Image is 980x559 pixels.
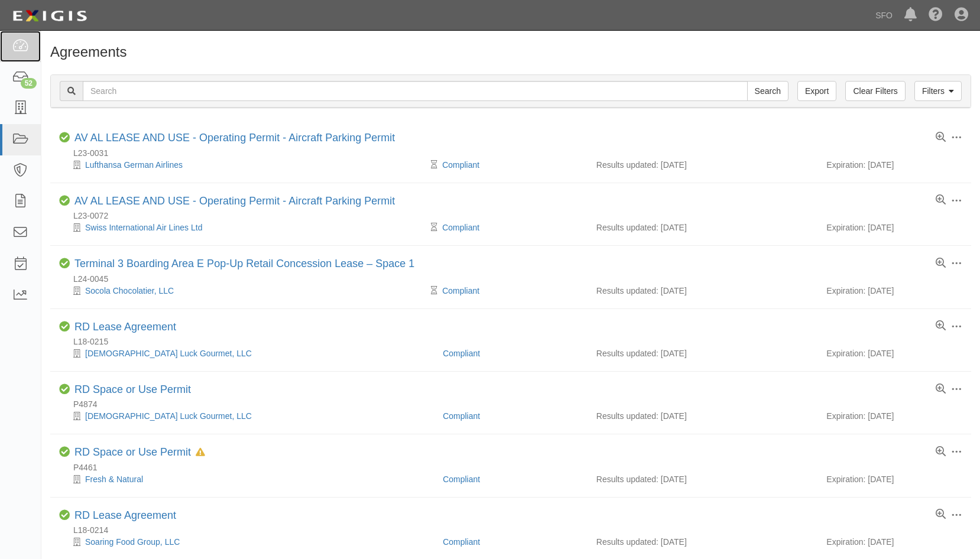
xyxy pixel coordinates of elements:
div: Lady Luck Gourmet, LLC [59,410,434,422]
div: Results updated: [DATE] [596,222,809,233]
div: RD Lease Agreement [74,509,176,522]
a: Compliant [442,160,479,170]
input: Search [747,81,788,101]
a: View results summary [936,321,946,331]
h1: Agreements [50,44,971,60]
div: RD Space or Use Permit [74,446,205,459]
div: Lady Luck Gourmet, LLC [59,347,434,359]
i: In Default since 11/09/2024 [196,448,205,457]
div: AV AL LEASE AND USE - Operating Permit - Aircraft Parking Permit [74,195,395,208]
div: Expiration: [DATE] [826,159,962,171]
div: Expiration: [DATE] [826,410,962,422]
a: [DEMOGRAPHIC_DATA] Luck Gourmet, LLC [85,411,252,421]
img: logo-5460c22ac91f19d4615b14bd174203de0afe785f0fc80cf4dbbc73dc1793850b.png [9,5,90,27]
a: Compliant [442,286,479,295]
a: RD Lease Agreement [74,321,176,333]
i: Pending Review [431,287,437,295]
div: Expiration: [DATE] [826,285,962,297]
div: Lufthansa German Airlines [59,159,434,171]
div: Results updated: [DATE] [596,410,809,422]
a: Filters [914,81,962,101]
i: Compliant [59,447,70,457]
a: AV AL LEASE AND USE - Operating Permit - Aircraft Parking Permit [74,132,395,144]
div: L24-0045 [59,273,971,285]
div: 52 [21,78,37,89]
i: Compliant [59,510,70,521]
div: AV AL LEASE AND USE - Operating Permit - Aircraft Parking Permit [74,132,395,145]
div: Expiration: [DATE] [826,347,962,359]
input: Search [83,81,748,101]
a: AV AL LEASE AND USE - Operating Permit - Aircraft Parking Permit [74,195,395,207]
a: Socola Chocolatier, LLC [85,286,174,295]
div: L18-0215 [59,336,971,347]
i: Pending Review [431,161,437,169]
a: Swiss International Air Lines Ltd [85,223,202,232]
i: Compliant [59,132,70,143]
a: RD Space or Use Permit [74,446,191,458]
div: Results updated: [DATE] [596,473,809,485]
i: Help Center - Complianz [929,8,943,22]
a: Fresh & Natural [85,474,143,484]
div: Results updated: [DATE] [596,536,809,548]
a: Terminal 3 Boarding Area E Pop-Up Retail Concession Lease – Space 1 [74,258,414,269]
div: L23-0072 [59,210,971,222]
a: Compliant [443,537,480,547]
a: View results summary [936,258,946,269]
div: Results updated: [DATE] [596,347,809,359]
i: Compliant [59,321,70,332]
div: Expiration: [DATE] [826,222,962,233]
div: Fresh & Natural [59,473,434,485]
div: Socola Chocolatier, LLC [59,285,434,297]
div: Results updated: [DATE] [596,285,809,297]
a: Clear Filters [845,81,905,101]
div: P4461 [59,461,971,473]
div: P4874 [59,398,971,410]
i: Pending Review [431,223,437,232]
a: View results summary [936,195,946,206]
div: L23-0031 [59,147,971,159]
i: Compliant [59,258,70,269]
div: Soaring Food Group, LLC [59,536,434,548]
div: RD Space or Use Permit [74,383,191,396]
a: View results summary [936,384,946,395]
div: Swiss International Air Lines Ltd [59,222,434,233]
a: RD Space or Use Permit [74,383,191,395]
a: RD Lease Agreement [74,509,176,521]
div: Expiration: [DATE] [826,473,962,485]
a: SFO [869,4,898,27]
a: Lufthansa German Airlines [85,160,183,170]
a: Compliant [443,349,480,358]
div: RD Lease Agreement [74,321,176,334]
div: Expiration: [DATE] [826,536,962,548]
a: View results summary [936,509,946,520]
a: Compliant [443,411,480,421]
a: [DEMOGRAPHIC_DATA] Luck Gourmet, LLC [85,349,252,358]
a: View results summary [936,132,946,143]
a: Export [797,81,836,101]
a: Compliant [442,223,479,232]
a: Soaring Food Group, LLC [85,537,180,547]
div: Results updated: [DATE] [596,159,809,171]
i: Compliant [59,384,70,395]
div: L18-0214 [59,524,971,536]
i: Compliant [59,196,70,206]
a: Compliant [443,474,480,484]
div: Terminal 3 Boarding Area E Pop-Up Retail Concession Lease – Space 1 [74,258,414,271]
a: View results summary [936,447,946,457]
